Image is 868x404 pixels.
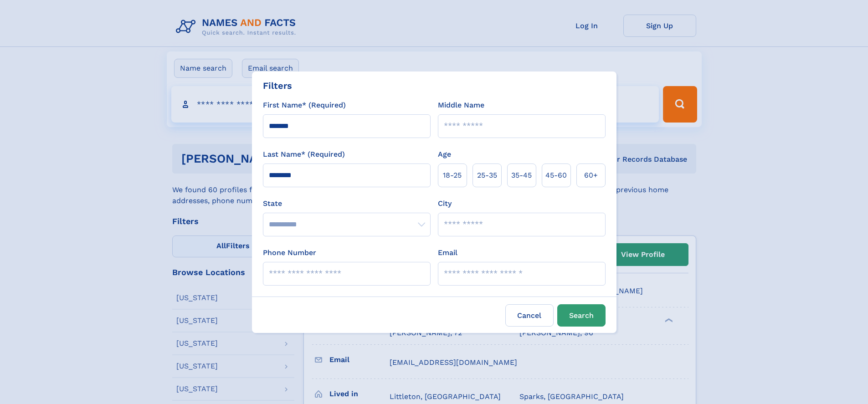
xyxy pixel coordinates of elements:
[443,170,462,181] span: 18‑25
[263,198,431,209] label: State
[557,304,606,327] button: Search
[263,149,345,160] label: Last Name* (Required)
[511,170,532,181] span: 35‑45
[438,100,484,111] label: Middle Name
[545,170,567,181] span: 45‑60
[505,304,554,327] label: Cancel
[438,247,457,258] label: Email
[263,79,292,92] div: Filters
[584,170,598,181] span: 60+
[438,149,451,160] label: Age
[263,247,316,258] label: Phone Number
[263,100,346,111] label: First Name* (Required)
[477,170,497,181] span: 25‑35
[438,198,452,209] label: City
